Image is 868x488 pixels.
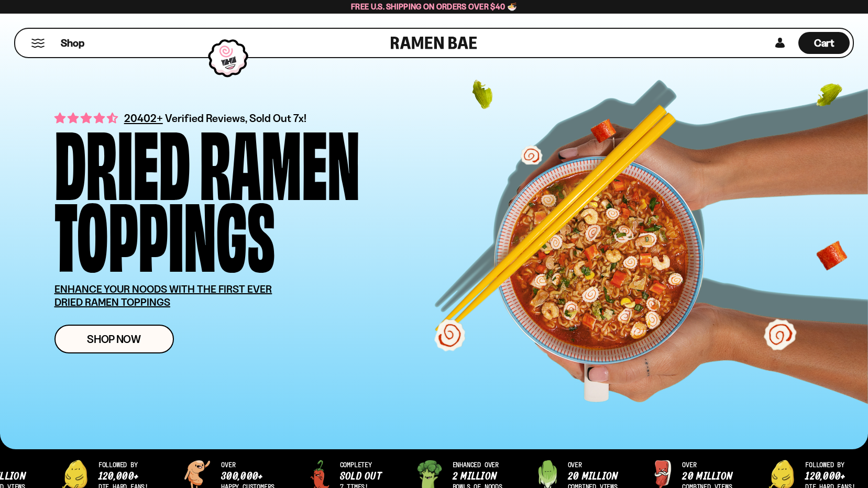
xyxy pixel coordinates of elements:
span: Cart [814,37,834,49]
a: Shop [61,32,84,54]
u: ENHANCE YOUR NOODS WITH THE FIRST EVER DRIED RAMEN TOPPINGS [54,283,272,308]
span: Shop Now [87,334,141,345]
div: Ramen [200,124,360,195]
div: Dried [54,124,190,195]
a: Shop Now [54,325,174,353]
span: Shop [61,36,84,50]
div: Toppings [54,195,275,267]
button: Mobile Menu Trigger [31,39,45,48]
div: Cart [798,29,850,57]
span: Free U.S. Shipping on Orders over $40 🍜 [351,2,517,12]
